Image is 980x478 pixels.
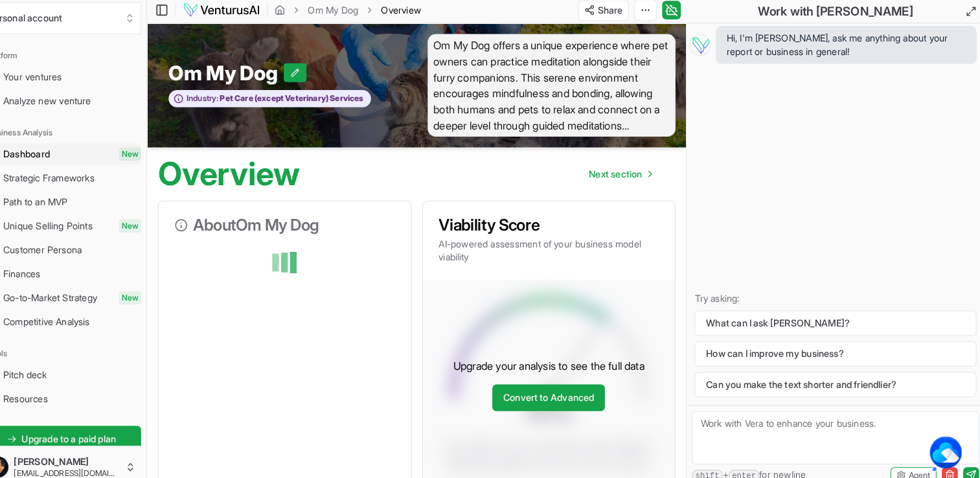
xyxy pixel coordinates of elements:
[731,460,761,472] kbd: enter
[906,460,928,470] span: Agent
[696,460,725,472] kbd: shift
[760,5,911,23] h2: Work with [PERSON_NAME]
[26,146,71,159] span: Dashboard
[139,216,160,229] span: New
[595,166,647,179] span: Next section
[176,157,314,188] h1: Overview
[393,6,432,19] span: Overview
[698,365,972,389] button: Can you make the text shorter and friendlier?
[26,361,68,374] span: Pitch deck
[585,159,667,185] nav: pagination
[5,236,160,256] a: Customer Persona
[192,214,407,230] h3: About Om My Dog
[5,212,160,233] a: Unique Selling PointsNew
[5,306,160,326] a: Competitive Analysis
[698,305,972,330] button: What can I ask [PERSON_NAME]?
[585,159,667,185] a: Go to next page
[26,170,115,183] span: Strategic Frameworks
[5,142,160,163] a: DashboardNew
[698,287,972,300] p: Try asking:
[5,5,160,36] button: Select an organization
[5,91,160,111] a: Analyze new venture
[5,189,160,210] a: Path to an MVP
[5,67,160,88] a: Your ventures
[26,71,83,84] span: Your ventures
[439,36,680,136] span: Om My Dog offers a unique experience where pet owners can practice meditation alongside their fur...
[5,282,160,303] a: Go-to-Market StrategyNew
[5,259,160,280] a: Finances
[139,286,160,299] span: New
[204,94,235,104] span: Industry:
[322,6,371,19] a: Om My Dog
[10,447,31,468] img: ACg8ocLtaF94yNS55ViDF_S4JTj6FkU5UC201MP4RXRLrItEdqGZARjB=s96-c
[290,6,432,19] nav: breadcrumb
[139,146,160,159] span: New
[604,6,628,19] span: Share
[5,47,160,67] div: Platform
[5,381,160,402] a: Resources
[5,442,160,473] button: [PERSON_NAME][EMAIL_ADDRESS][DOMAIN_NAME]
[463,351,649,367] p: Upgrade your analysis to see the full data
[44,424,136,437] span: Upgrade to a paid plan
[200,5,276,21] img: logo
[5,122,160,142] div: Business Analysis
[889,457,933,473] button: Agent
[5,417,160,443] a: Upgrade to a paid plan
[187,62,299,85] span: Om My Dog
[585,3,634,23] button: Share
[26,193,89,206] span: Path to an MVP
[235,94,376,104] span: Pet Care (except Veterinary) Services
[26,310,110,323] span: Competitive Analysis
[5,358,160,378] a: Pitch deck
[698,335,972,359] button: How can I improve my business?
[36,458,139,468] span: [EMAIL_ADDRESS][DOMAIN_NAME]
[450,234,664,260] p: AI-powered assessment of your business model viability
[187,91,383,108] button: Industry:Pet Care (except Veterinary) Services
[501,377,611,403] a: Convert to Advanced
[450,214,664,230] h3: Viability Score
[693,36,714,57] img: Vera
[26,240,102,253] span: Customer Persona
[26,385,69,398] span: Resources
[26,216,113,229] span: Unique Selling Points
[26,95,111,108] span: Analyze new venture
[729,34,962,60] span: Hi, I'm [PERSON_NAME], ask me anything about your report or business in general!
[26,286,117,299] span: Go-to-Market Strategy
[36,446,139,458] span: [PERSON_NAME]
[696,458,806,472] span: + for newline
[26,263,62,276] span: Finances
[5,166,160,187] a: Strategic Frameworks
[5,337,160,358] div: Tools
